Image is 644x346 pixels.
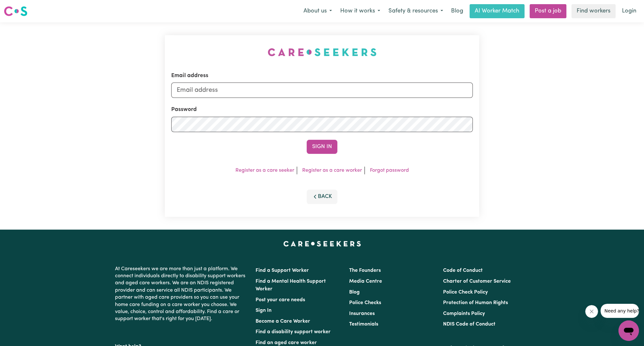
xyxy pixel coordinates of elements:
a: Careseekers home page [283,241,361,246]
a: Sign In [256,308,272,313]
a: Blog [447,4,467,18]
iframe: Button to launch messaging window [618,320,639,341]
a: Protection of Human Rights [443,300,508,305]
button: Sign In [307,140,337,154]
a: Find a disability support worker [256,329,331,334]
a: Blog [349,290,360,295]
a: Code of Conduct [443,268,483,273]
button: About us [299,4,336,18]
label: Password [171,106,197,114]
a: Media Centre [349,279,382,284]
a: AI Worker Match [470,4,525,18]
a: Register as a care seeker [235,168,294,173]
a: Insurances [349,311,375,316]
a: NDIS Code of Conduct [443,322,495,327]
a: Post your care needs [256,297,305,303]
a: Login [618,4,640,18]
a: Become a Care Worker [256,319,310,324]
a: Post a job [530,4,566,18]
a: Charter of Customer Service [443,279,511,284]
iframe: Message from company [601,304,639,318]
a: Police Checks [349,300,381,305]
a: The Founders [349,268,381,273]
a: Police Check Policy [443,290,488,295]
a: Complaints Policy [443,311,485,316]
input: Email address [171,83,473,98]
img: Careseekers logo [4,5,27,17]
a: Forgot password [370,168,409,173]
a: Careseekers logo [4,4,27,19]
button: Safety & resources [384,4,447,18]
a: Find an aged care worker [256,340,317,345]
a: Find a Support Worker [256,268,309,273]
button: Back [307,190,337,204]
span: Need any help? [4,4,39,10]
a: Register as a care worker [302,168,362,173]
button: How it works [336,4,384,18]
a: Find a Mental Health Support Worker [256,279,326,292]
a: Find workers [571,4,616,18]
iframe: Close message [585,305,598,318]
p: At Careseekers we are more than just a platform. We connect individuals directly to disability su... [115,263,248,325]
label: Email address [171,72,208,80]
a: Testimonials [349,322,378,327]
